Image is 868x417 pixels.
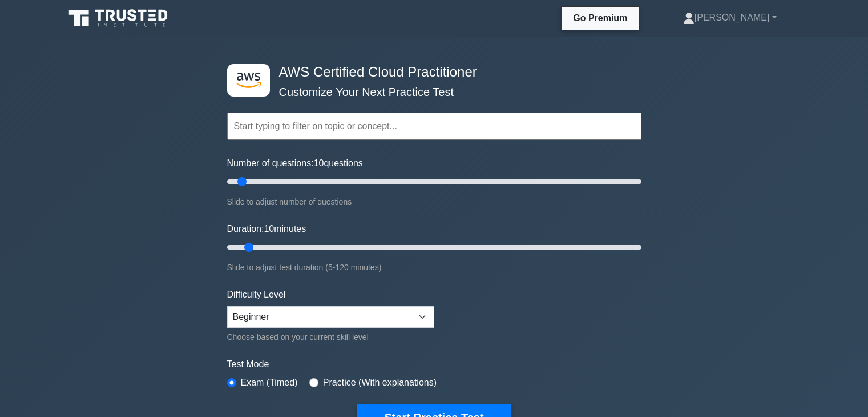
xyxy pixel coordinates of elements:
[314,158,324,168] span: 10
[227,195,641,209] div: Slide to adjust number of questions
[323,376,437,390] label: Practice (With explanations)
[566,11,634,25] a: Go Premium
[241,376,298,390] label: Exam (Timed)
[227,330,434,344] div: Choose based on your current skill level
[227,113,641,140] input: Start typing to filter on topic or concept...
[227,222,306,236] label: Duration: minutes
[227,358,641,371] label: Test Mode
[227,288,286,302] label: Difficulty Level
[227,260,641,274] div: Slide to adjust test duration (5-120 minutes)
[656,6,804,29] a: [PERSON_NAME]
[274,64,586,81] h4: AWS Certified Cloud Practitioner
[227,157,363,170] label: Number of questions: questions
[264,224,274,234] span: 10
